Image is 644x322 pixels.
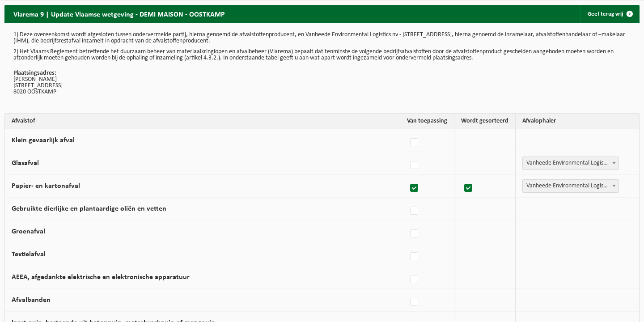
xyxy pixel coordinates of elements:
a: Geef terug vrij [580,5,639,23]
span: Vanheede Environmental Logistics [523,180,619,192]
label: Gebruikte dierlijke en plantaardige oliën en vetten [12,205,166,212]
p: 1) Deze overeenkomst wordt afgesloten tussen ondervermelde partij, hierna genoemd de afvalstoffen... [13,32,631,44]
th: Van toepassing [400,114,454,129]
th: Afvalophaler [516,114,639,129]
p: [PERSON_NAME] [STREET_ADDRESS] 8020 OOSTKAMP [13,70,631,95]
label: Textielafval [12,251,46,258]
span: Vanheede Environmental Logistics [522,179,619,193]
label: Glasafval [12,160,39,167]
label: Afvalbanden [12,297,51,304]
th: Afvalstof [5,114,400,129]
label: Groenafval [12,228,45,235]
strong: Plaatsingsadres: [13,70,56,76]
label: Klein gevaarlijk afval [12,137,75,144]
h2: Vlarema 9 | Update Vlaamse wetgeving - DEMI MAISON - OOSTKAMP [4,5,234,22]
label: AEEA, afgedankte elektrische en elektronische apparatuur [12,274,190,281]
span: Vanheede Environmental Logistics [522,157,619,170]
p: 2) Het Vlaams Reglement betreffende het duurzaam beheer van materiaalkringlopen en afvalbeheer (V... [13,49,631,61]
span: Vanheede Environmental Logistics [523,157,619,169]
th: Wordt gesorteerd [454,114,516,129]
label: Papier- en kartonafval [12,182,80,190]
